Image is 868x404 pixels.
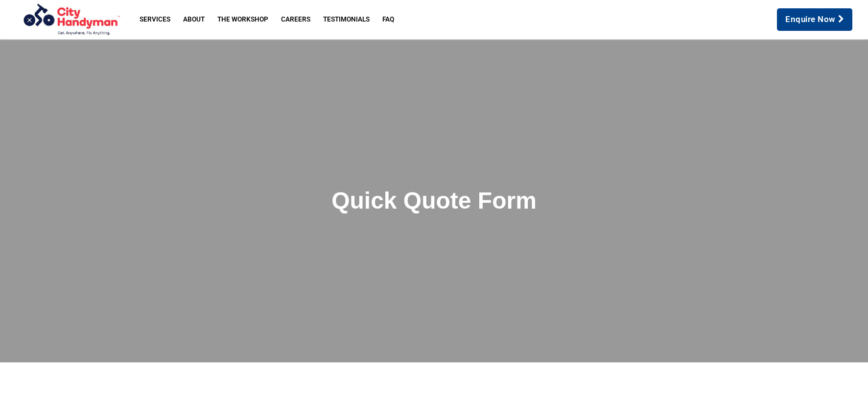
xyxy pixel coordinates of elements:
[382,16,394,23] span: FAQ
[275,10,317,29] a: Careers
[281,16,310,23] span: Careers
[177,10,211,29] a: About
[217,16,268,23] span: The Workshop
[140,16,170,23] span: Services
[317,10,376,29] a: Testimonials
[376,10,400,29] a: FAQ
[323,16,370,23] span: Testimonials
[183,16,205,23] span: About
[155,187,713,215] h2: Quick Quote Form
[133,10,177,29] a: Services
[777,8,852,31] a: Enquire Now
[12,3,129,36] img: City Handyman | Melbourne
[211,10,275,29] a: The Workshop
